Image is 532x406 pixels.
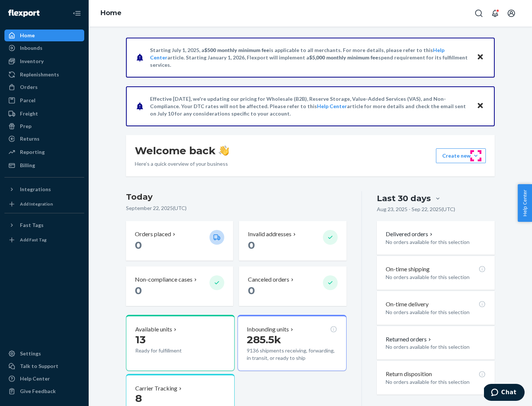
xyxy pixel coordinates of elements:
button: Give Feedback [4,385,84,397]
div: Inventory [20,58,44,65]
p: Orders placed [135,230,171,238]
div: Talk to Support [20,362,58,370]
button: Open account menu [504,6,519,21]
a: Billing [4,159,84,171]
div: Settings [20,350,41,357]
button: Inbounding units285.5k9136 shipments receiving, forwarding, in transit, or ready to ship [238,315,346,371]
div: Freight [20,110,38,117]
a: Add Fast Tag [4,234,84,246]
span: 0 [135,284,142,297]
button: Integrations [4,183,84,195]
a: Inventory [4,55,84,67]
h1: Welcome back [135,144,229,157]
button: Fast Tags [4,219,84,231]
a: Inbounds [4,42,84,54]
p: No orders available for this selection [386,309,486,316]
button: Create new [436,148,486,163]
button: Delivered orders [386,230,434,238]
a: Freight [4,108,84,120]
p: Aug 23, 2025 - Sep 22, 2025 ( UTC ) [377,206,455,213]
a: Home [4,30,84,41]
a: Orders [4,81,84,93]
span: 0 [248,239,255,251]
p: Return disposition [386,370,432,378]
a: Parcel [4,94,84,106]
button: Close [475,52,485,63]
h3: Today [126,191,347,203]
div: Parcel [20,97,35,104]
a: Home [100,9,122,17]
button: Close [475,101,485,111]
p: No orders available for this selection [386,343,486,351]
div: Fast Tags [20,221,44,229]
div: Billing [20,162,35,169]
div: Integrations [20,186,51,193]
p: No orders available for this selection [386,378,486,386]
button: Non-compliance cases 0 [126,266,233,306]
p: Effective [DATE], we're updating our pricing for Wholesale (B2B), Reserve Storage, Value-Added Se... [150,95,470,117]
button: Open notifications [488,6,502,21]
a: Reporting [4,146,84,158]
img: hand-wave emoji [219,145,229,156]
span: 8 [135,392,142,405]
a: Prep [4,120,84,132]
img: Flexport logo [8,10,40,17]
button: Available units13Ready for fulfillment [126,315,235,371]
div: Orders [20,83,38,91]
p: Starting July 1, 2025, a is applicable to all merchants. For more details, please refer to this a... [150,47,470,69]
p: No orders available for this selection [386,273,486,281]
span: 0 [248,284,255,297]
button: Canceled orders 0 [239,266,346,306]
div: Give Feedback [20,388,56,395]
div: Reporting [20,148,45,156]
p: Invalid addresses [248,230,291,238]
ol: breadcrumbs [95,3,127,24]
p: Available units [135,325,172,334]
button: Orders placed 0 [126,221,233,261]
button: Help Center [518,184,532,222]
div: Help Center [20,375,50,382]
button: Returned orders [386,335,433,344]
div: Last 30 days [377,193,431,204]
p: On-time delivery [386,300,429,309]
a: Replenishments [4,69,84,80]
a: Add Integration [4,198,84,210]
div: Inbounds [20,44,42,52]
button: Close Navigation [69,6,84,21]
a: Returns [4,133,84,145]
a: Help Center [317,103,347,109]
span: 13 [135,333,146,346]
p: Non-compliance cases [135,275,192,284]
span: 285.5k [247,333,281,346]
div: Add Fast Tag [20,237,47,243]
span: $5,000 monthly minimum fee [309,54,378,61]
p: Ready for fulfillment [135,347,204,354]
a: Help Center [4,373,84,385]
p: September 22, 2025 ( UTC ) [126,204,347,212]
div: Returns [20,135,40,142]
iframe: Opens a widget where you can chat to one of our agents [484,384,525,402]
div: Add Integration [20,201,53,207]
button: Open Search Box [471,6,486,21]
p: Carrier Tracking [135,384,177,393]
span: $500 monthly minimum fee [204,47,269,53]
p: 9136 shipments receiving, forwarding, in transit, or ready to ship [247,347,337,362]
div: Replenishments [20,71,59,78]
div: Home [20,32,35,39]
button: Talk to Support [4,360,84,372]
a: Settings [4,348,84,359]
p: No orders available for this selection [386,238,486,246]
p: On-time shipping [386,265,430,273]
div: Prep [20,123,31,130]
p: Canceled orders [248,275,289,284]
span: 0 [135,239,142,251]
p: Inbounding units [247,325,289,334]
button: Invalid addresses 0 [239,221,346,261]
p: Here’s a quick overview of your business [135,160,229,168]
